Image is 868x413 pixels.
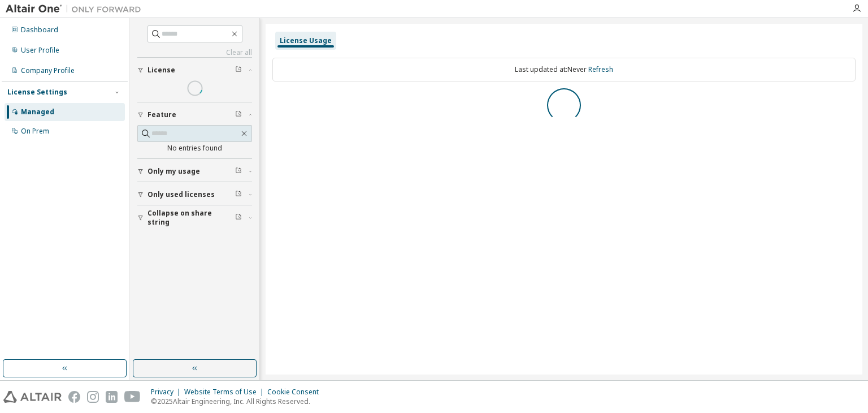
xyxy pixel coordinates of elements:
[106,391,118,403] img: linkedin.svg
[137,159,252,184] button: Only my usage
[184,388,267,397] div: Website Terms of Use
[137,48,252,57] a: Clear all
[272,58,856,81] div: Last updated at: Never
[87,391,99,403] img: instagram.svg
[6,3,147,15] img: Altair One
[151,388,184,397] div: Privacy
[124,391,141,403] img: youtube.svg
[147,66,175,75] span: License
[137,205,252,230] button: Collapse on share string
[235,66,242,75] span: Clear filter
[21,25,58,35] div: Dashboard
[137,182,252,207] button: Only used licenses
[235,213,242,222] span: Clear filter
[235,190,242,199] span: Clear filter
[137,144,252,153] div: No entries found
[68,391,80,403] img: facebook.svg
[280,36,332,45] div: License Usage
[21,46,59,55] div: User Profile
[21,66,75,75] div: Company Profile
[147,167,200,176] span: Only my usage
[21,107,54,117] div: Managed
[137,102,252,127] button: Feature
[235,110,242,119] span: Clear filter
[7,88,67,97] div: License Settings
[235,167,242,176] span: Clear filter
[588,64,613,74] a: Refresh
[147,110,176,119] span: Feature
[267,388,325,397] div: Cookie Consent
[151,397,325,406] p: © 2025 Altair Engineering, Inc. All Rights Reserved.
[147,209,235,227] span: Collapse on share string
[147,190,215,199] span: Only used licenses
[21,127,49,136] div: On Prem
[3,391,62,403] img: altair_logo.svg
[137,58,252,83] button: License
